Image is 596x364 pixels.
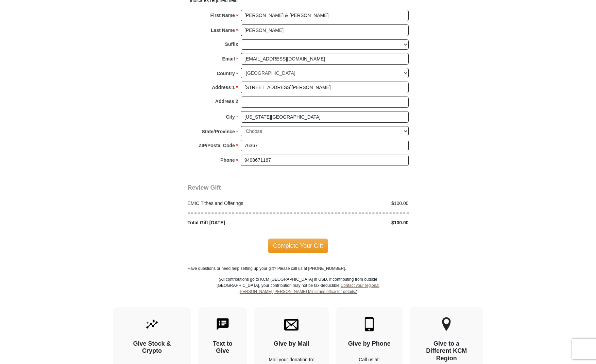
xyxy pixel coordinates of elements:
img: give-by-stock.svg [145,317,159,331]
h4: Give by Mail [266,340,317,348]
h4: Give Stock & Crypto [125,340,179,355]
strong: Phone [220,155,235,165]
h4: Give to a Different KCM Region [422,340,471,362]
strong: ZIP/Postal Code [199,141,235,150]
div: $100.00 [298,219,412,226]
p: Have questions or need help setting up your gift? Please call us at [PHONE_NUMBER]. [188,265,409,272]
p: Mail your donation to: [266,356,317,363]
p: (All contributions go to KCM [GEOGRAPHIC_DATA] in USD. If contributing from outside [GEOGRAPHIC_D... [217,276,380,307]
div: $100.00 [298,200,412,207]
strong: City [226,112,235,122]
img: envelope.svg [284,317,299,331]
strong: Email [222,54,235,64]
strong: Address 1 [212,83,235,92]
p: Call us at: [348,356,391,363]
h4: Text to Give [210,340,235,355]
strong: Last Name [211,25,235,35]
h4: Give by Phone [348,340,391,348]
span: Review Gift [188,184,221,191]
strong: First Name [210,11,235,20]
img: other-region [442,317,451,331]
strong: Address 2 [215,97,238,106]
strong: Country [217,69,235,78]
img: text-to-give.svg [216,317,230,331]
strong: State/Province [202,127,235,136]
div: EMIC Tithes and Offerings [184,200,298,207]
span: Complete Your Gift [268,239,328,253]
a: Contact your regional [PERSON_NAME] [PERSON_NAME] Ministries office for details. [239,283,379,294]
div: Total Gift [DATE] [184,219,298,226]
img: mobile.svg [362,317,376,331]
strong: Suffix [225,39,238,49]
